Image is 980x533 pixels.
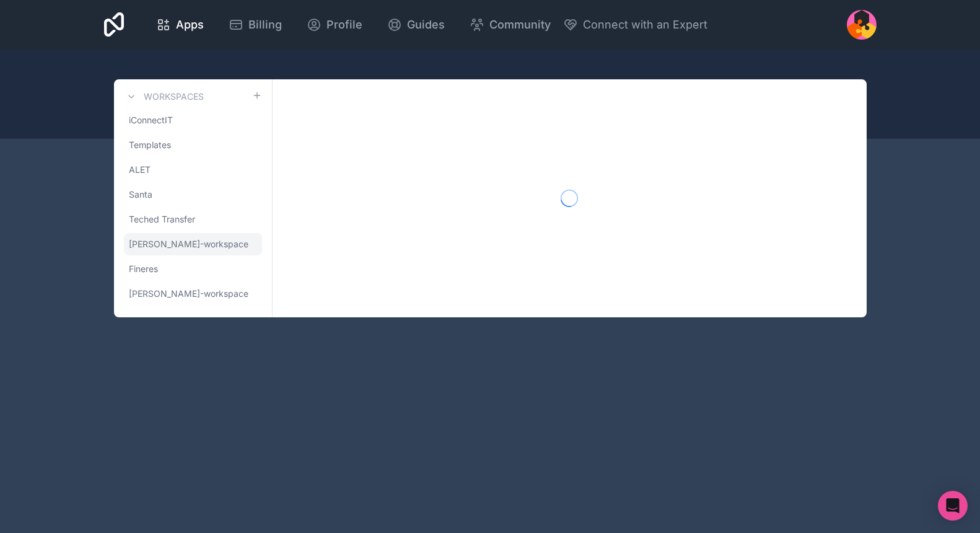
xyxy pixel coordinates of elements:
[377,11,455,38] a: Guides
[129,164,151,176] span: ALET
[124,183,262,206] a: Santa
[563,16,707,33] button: Connect with an Expert
[297,11,372,38] a: Profile
[129,188,152,201] span: Santa
[219,11,292,38] a: Billing
[124,283,262,305] a: [PERSON_NAME]-workspace
[124,134,262,156] a: Templates
[129,139,171,151] span: Templates
[326,16,362,33] span: Profile
[460,11,561,38] a: Community
[407,16,445,33] span: Guides
[124,89,204,104] a: Workspaces
[124,109,262,131] a: iConnectIT
[176,16,204,33] span: Apps
[124,233,262,255] a: [PERSON_NAME]-workspace
[144,90,204,103] h3: Workspaces
[124,159,262,181] a: ALET
[583,16,707,33] span: Connect with an Expert
[124,258,262,280] a: Fineres
[489,16,551,33] span: Community
[129,213,195,226] span: Teched Transfer
[129,263,158,275] span: Fineres
[938,491,968,521] div: Open Intercom Messenger
[129,238,248,250] span: [PERSON_NAME]-workspace
[146,11,214,38] a: Apps
[248,16,282,33] span: Billing
[129,114,173,126] span: iConnectIT
[129,288,248,300] span: [PERSON_NAME]-workspace
[124,208,262,231] a: Teched Transfer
